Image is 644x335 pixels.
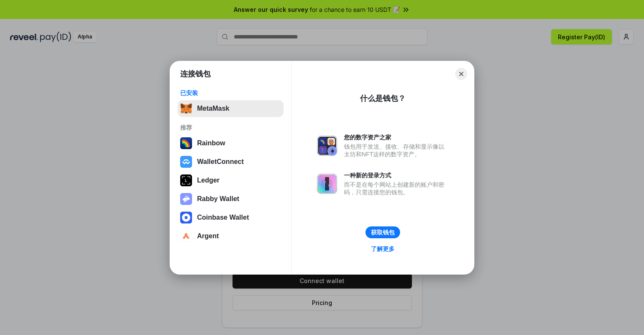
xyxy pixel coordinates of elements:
img: svg+xml,%3Csvg%20width%3D%2228%22%20height%3D%2228%22%20viewBox%3D%220%200%2028%2028%22%20fill%3D... [180,212,192,223]
img: svg+xml,%3Csvg%20width%3D%2228%22%20height%3D%2228%22%20viewBox%3D%220%200%2028%2028%22%20fill%3D... [180,230,192,242]
div: WalletConnect [197,158,244,166]
button: 获取钱包 [365,226,400,238]
button: Coinbase Wallet [178,209,284,226]
div: Rainbow [197,139,225,147]
img: svg+xml,%3Csvg%20xmlns%3D%22http%3A%2F%2Fwww.w3.org%2F2000%2Fsvg%22%20fill%3D%22none%22%20viewBox... [317,136,337,156]
div: 了解更多 [371,245,395,253]
img: svg+xml,%3Csvg%20width%3D%22120%22%20height%3D%22120%22%20viewBox%3D%220%200%20120%20120%22%20fil... [180,137,192,149]
img: svg+xml,%3Csvg%20fill%3D%22none%22%20height%3D%2233%22%20viewBox%3D%220%200%2035%2033%22%20width%... [180,103,192,114]
img: svg+xml,%3Csvg%20width%3D%2228%22%20height%3D%2228%22%20viewBox%3D%220%200%2028%2028%22%20fill%3D... [180,156,192,168]
div: 什么是钱包？ [360,93,406,103]
a: 了解更多 [366,243,400,254]
div: 已安装 [180,89,281,97]
div: 推荐 [180,124,281,131]
div: Ledger [197,177,219,184]
div: MetaMask [197,105,229,112]
img: svg+xml,%3Csvg%20xmlns%3D%22http%3A%2F%2Fwww.w3.org%2F2000%2Fsvg%22%20fill%3D%22none%22%20viewBox... [317,174,337,194]
button: Argent [178,228,284,245]
div: 获取钱包 [371,229,395,236]
div: 一种新的登录方式 [344,172,449,179]
img: svg+xml,%3Csvg%20xmlns%3D%22http%3A%2F%2Fwww.w3.org%2F2000%2Fsvg%22%20fill%3D%22none%22%20viewBox... [180,193,192,205]
button: WalletConnect [178,153,284,170]
h1: 连接钱包 [180,69,211,79]
button: Ledger [178,172,284,189]
div: Rabby Wallet [197,195,239,203]
div: 您的数字资产之家 [344,133,449,141]
div: 而不是在每个网站上创建新的账户和密码，只需连接您的钱包。 [344,181,449,196]
div: Coinbase Wallet [197,214,249,221]
button: Close [455,68,467,80]
img: svg+xml,%3Csvg%20xmlns%3D%22http%3A%2F%2Fwww.w3.org%2F2000%2Fsvg%22%20width%3D%2228%22%20height%3... [180,174,192,186]
div: 钱包用于发送、接收、存储和显示像以太坊和NFT这样的数字资产。 [344,143,449,158]
button: Rabby Wallet [178,191,284,207]
div: Argent [197,232,219,240]
button: Rainbow [178,135,284,152]
button: MetaMask [178,100,284,117]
